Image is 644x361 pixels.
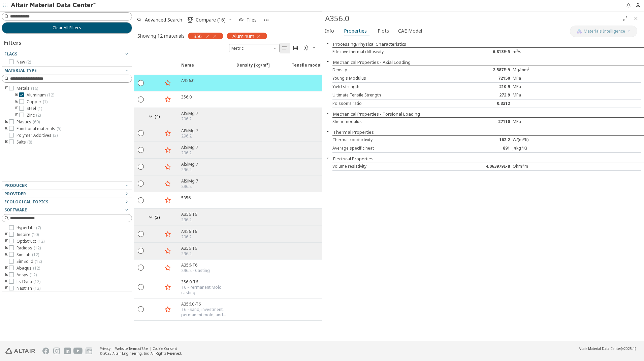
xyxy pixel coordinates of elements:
[17,133,58,138] span: Polymer Additives
[2,67,132,75] button: Material Type
[398,26,422,36] span: CAE Model
[27,99,47,105] span: Copper
[2,206,132,214] button: Software
[461,164,513,169] div: 4.063979E-8
[17,86,38,91] span: Metals
[322,41,333,46] button: Close
[322,111,333,116] button: Close
[17,119,40,125] span: Plastics
[137,33,185,39] div: Showing 12 materials
[181,285,232,295] div: T6 - Permanent Mold casting
[513,137,564,143] div: W/(m*K)
[631,13,641,24] button: Close
[332,49,461,54] div: Effective thermal diffusivity
[461,146,513,151] div: 891
[32,252,39,257] span: ( 12 )
[162,62,177,74] span: Favorite
[17,266,40,271] span: Abaqus
[17,232,39,237] span: Inspire
[162,263,173,273] button: Favorite
[4,207,27,213] span: Software
[177,62,232,74] span: Name
[162,145,173,156] button: Favorite
[181,279,232,285] div: 356.0-T6
[181,301,232,307] div: A356.0-T6
[30,272,37,278] span: ( 12 )
[181,161,198,167] div: AlSiMg 7
[14,113,19,118] i: toogle group
[584,29,625,34] span: Materials Intelligence
[280,43,290,53] button: Table View
[181,234,197,240] div: 296.2
[155,214,160,220] span: ( 2 )
[181,307,232,318] div: T6 - Sand, investment, permanent mold, and composite castings
[17,126,61,131] span: Functional materials
[14,92,19,98] i: toogle group
[17,139,32,145] span: Salts
[232,62,288,74] span: Density [kg/m³]
[17,272,37,278] span: Ansys
[4,239,9,244] i: toogle group
[17,225,41,231] span: HyperLife
[181,229,197,234] div: A356 T6
[4,252,9,257] i: toogle group
[162,78,173,88] button: Favorite
[36,112,41,118] span: ( 2 )
[181,94,192,100] div: 356.0
[579,346,636,351] div: (v2025.1)
[4,51,17,57] span: Flags
[2,198,132,206] button: Ecological Topics
[33,265,40,271] span: ( 12 )
[100,346,110,351] a: Privacy
[333,59,411,65] button: Mechanical Properties - Axial Loading
[570,26,637,37] button: AI CopilotMaterials Intelligence
[27,113,41,118] span: Zinc
[4,272,9,278] i: toogle group
[4,86,9,91] i: toogle group
[53,132,58,138] span: ( 3 )
[181,251,197,256] div: 296.2
[14,106,19,111] i: toogle group
[196,17,226,22] span: Compare (16)
[325,26,334,36] span: Info
[247,17,257,22] span: Tiles
[181,262,210,268] div: A356-T6
[2,190,132,198] button: Provider
[31,85,38,91] span: ( 16 )
[47,92,54,98] span: ( 12 )
[33,279,40,284] span: ( 12 )
[2,34,25,50] div: Filters
[513,146,564,151] div: J/(kg*K)
[181,145,198,150] div: AlSiMg 7
[181,167,198,172] div: 296.2
[4,245,9,251] i: toogle group
[162,162,173,172] button: Favorite
[577,29,582,34] img: AI Copilot
[181,245,197,251] div: A356 T6
[4,191,26,197] span: Provider
[620,13,631,24] button: Full Screen
[17,279,40,284] span: Ls-Dyna
[33,285,40,291] span: ( 12 )
[181,62,194,74] span: Name
[344,26,367,36] span: Properties
[155,113,160,119] span: ( 4 )
[4,286,9,291] i: toogle group
[148,211,162,223] button: (2)
[332,92,461,98] div: Ultimate Tensile Strength
[333,129,374,135] button: Thermal Properties
[153,346,177,351] a: Cookie Consent
[333,41,406,47] button: Processing/Physical Characteristics
[34,245,41,251] span: ( 12 )
[181,128,198,133] div: AlSiMg 7
[332,137,461,143] div: Thermal conductivity
[513,49,564,54] div: m²/s
[461,84,513,89] div: 210.9
[4,266,9,271] i: toogle group
[37,238,44,244] span: ( 12 )
[332,119,461,124] div: Shear modulus
[461,101,513,106] div: 0.3312
[181,184,198,189] div: 296.2
[27,92,54,98] span: Aluminum
[513,67,564,73] div: Mg/mm³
